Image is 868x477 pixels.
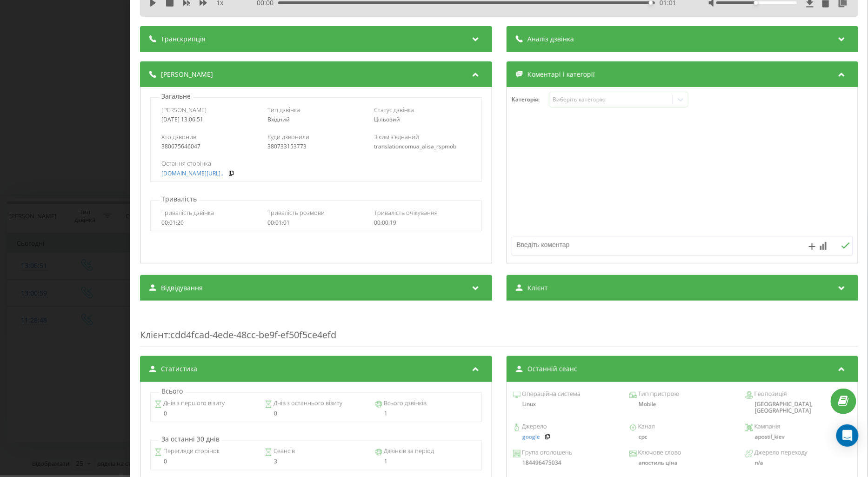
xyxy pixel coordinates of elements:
[161,170,223,177] a: [DOMAIN_NAME][URL]..
[746,401,852,415] div: [GEOGRAPHIC_DATA], [GEOGRAPHIC_DATA]
[162,447,220,456] span: Перегляди сторінок
[162,399,225,408] span: Днів з першого візиту
[374,143,471,150] div: translationcomua_alisa_rspmob
[159,92,193,101] p: Загальне
[753,422,781,431] span: Кампанія
[267,115,290,123] span: Вхідний
[161,143,258,150] div: 380675646047
[382,399,427,408] span: Всього дзвінків
[637,448,681,457] span: Ключове слово
[161,34,206,44] span: Транскрипція
[159,435,222,444] p: За останні 30 днів
[265,458,367,465] div: 3
[374,115,400,123] span: Цільовий
[520,422,547,431] span: Джерело
[375,458,477,465] div: 1
[629,434,735,440] div: cpc
[629,401,735,408] div: Mobile
[836,424,859,447] div: Open Intercom Messenger
[161,208,214,217] span: Тривалість дзвінка
[267,220,364,226] div: 00:01:01
[161,133,196,141] span: Хто дзвонив
[527,283,548,293] span: Клієнт
[511,96,548,103] h4: Категорія :
[374,106,414,114] span: Статус дзвінка
[267,208,325,217] span: Тривалість розмови
[374,208,438,217] span: Тривалість очікування
[154,458,257,465] div: 0
[382,447,434,456] span: Дзвінків за період
[375,410,477,417] div: 1
[374,220,471,226] div: 00:00:19
[161,106,207,114] span: [PERSON_NAME]
[527,70,594,79] span: Коментарі і категорії
[753,448,808,457] span: Джерело переходу
[649,1,653,5] div: Accessibility label
[513,460,619,466] div: 184496475034
[637,390,679,399] span: Тип пристрою
[161,116,258,123] div: [DATE] 13:06:51
[265,410,367,417] div: 0
[161,364,197,374] span: Статистика
[374,133,419,141] span: З ким з'єднаний
[272,447,295,456] span: Сеансів
[629,460,735,466] div: апостиль ціна
[272,399,342,408] span: Днів з останнього візиту
[267,106,300,114] span: Тип дзвінка
[140,329,168,341] span: Клієнт
[520,448,572,457] span: Група оголошень
[754,1,758,5] div: Accessibility label
[522,434,540,440] a: google
[159,195,199,204] p: Тривалість
[553,96,669,103] div: Виберіть категорію
[637,422,655,431] span: Канал
[159,387,185,396] p: Всього
[753,390,787,399] span: Геопозиція
[527,34,574,44] span: Аналіз дзвінка
[154,410,257,417] div: 0
[161,70,213,79] span: [PERSON_NAME]
[520,390,580,399] span: Операційна система
[267,143,364,150] div: 380733153773
[267,133,309,141] span: Куди дзвонили
[746,434,852,440] div: apostil_kiev
[513,401,619,408] div: Linux
[527,364,577,374] span: Останній сеанс
[755,460,852,466] div: n/a
[161,159,211,168] span: Остання сторінка
[161,220,258,226] div: 00:01:20
[140,310,858,347] div: : cdd4fcad-4ede-48cc-be9f-ef50f5ce4efd
[161,283,203,293] span: Відвідування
